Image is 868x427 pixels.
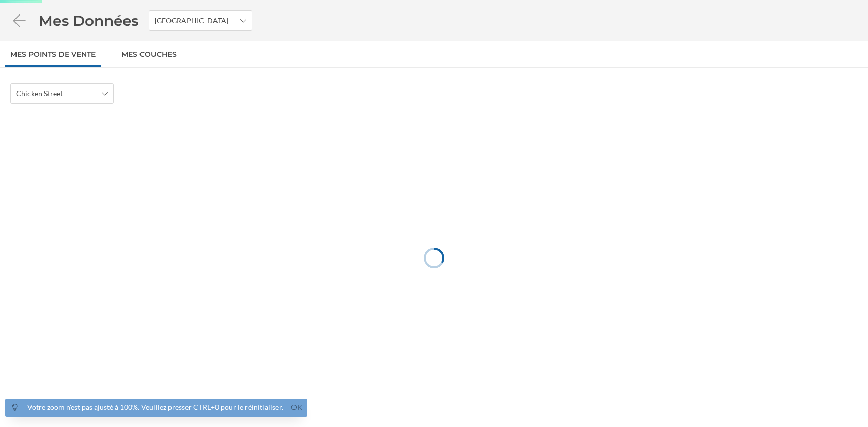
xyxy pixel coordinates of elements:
[5,41,101,67] a: Mes points de vente
[288,402,305,414] a: Ok
[39,11,138,30] span: Mes Données
[16,88,63,99] span: Chicken Street
[116,41,182,67] a: Mes Couches
[154,16,228,26] span: [GEOGRAPHIC_DATA]
[27,402,283,413] div: Votre zoom n'est pas ajusté à 100%. Veuillez presser CTRL+0 pour le réinitialiser.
